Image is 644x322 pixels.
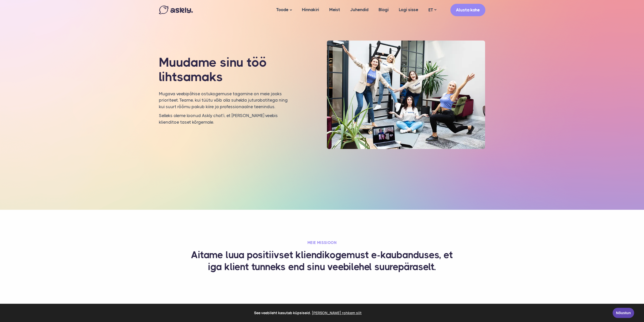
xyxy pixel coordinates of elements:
a: Nõustun [613,308,634,318]
a: learn more about cookies [311,309,362,317]
h2: Meie missioon [187,240,458,245]
p: Selleks oleme loonud Askly chat’i, et [PERSON_NAME] veebis klienditoe taset kõrgemale. [159,112,289,125]
span: See veebileht kasutab küpsiseid. [7,309,609,317]
a: Alusta kohe [450,4,485,16]
img: Askly [159,6,193,14]
p: Mugava veebipõhise ostukogemuse tagamine on meie jaoks prioriteet. Teame, kui tüütu võib olla suh... [159,91,289,110]
a: ET [423,6,441,14]
h1: Muudame sinu töö lihtsamaks [159,55,289,84]
h3: Aitame luua positiivset kliendikogemust e-kaubanduses, et iga klient tunneks end sinu veebilehel ... [187,249,458,273]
